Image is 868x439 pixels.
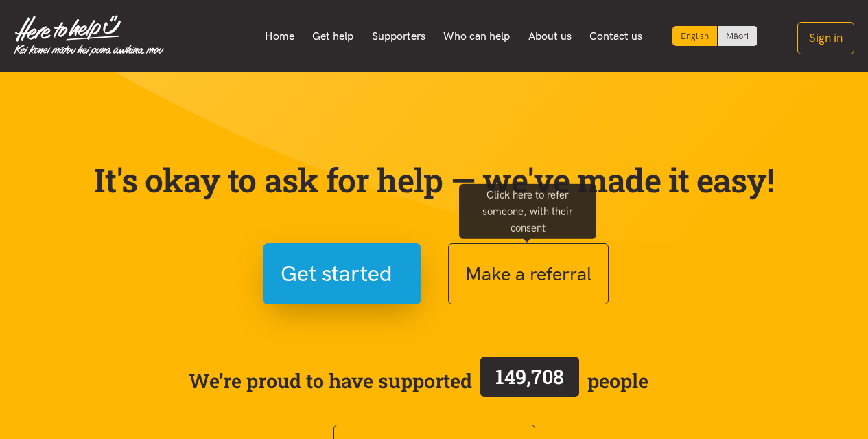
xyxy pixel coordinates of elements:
[672,26,718,46] div: Current language
[303,22,363,51] a: Get help
[472,354,587,407] a: 149,708
[580,22,652,51] a: Contact us
[459,183,596,238] div: Click here to refer someone, with their consent
[519,22,581,51] a: About us
[362,22,434,51] a: Supporters
[189,354,648,407] span: We’re proud to have supported people
[672,26,758,46] div: Language toggle
[14,15,164,56] img: Home
[255,22,303,51] a: Home
[495,363,564,390] span: 149,708
[448,243,609,304] button: Make a referral
[797,22,854,54] button: Sign in
[263,243,421,304] button: Get started
[718,26,757,46] a: Switch to Te Reo Māori
[281,256,392,291] span: Get started
[434,22,519,51] a: Who can help
[91,160,777,200] p: It's okay to ask for help — we've made it easy!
